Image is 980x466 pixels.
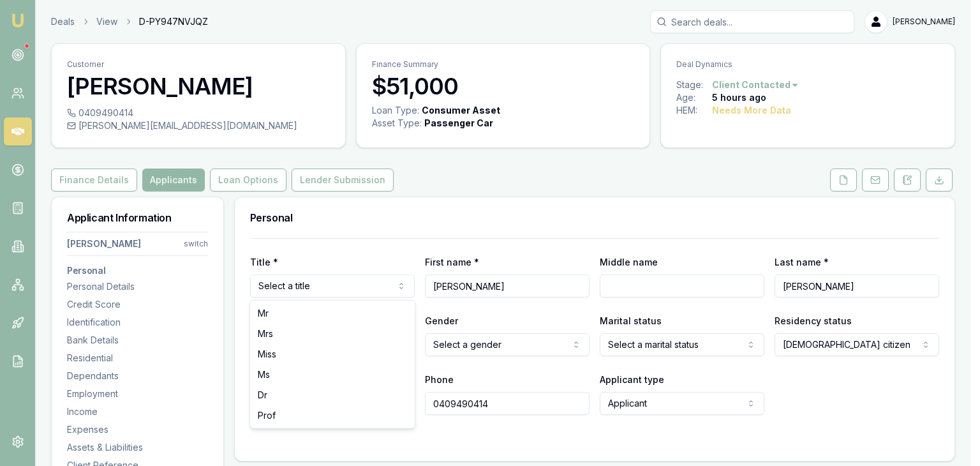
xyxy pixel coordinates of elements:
[258,327,273,340] span: Mrs
[258,389,267,402] span: Dr
[258,368,270,381] span: Ms
[258,307,269,320] span: Mr
[258,348,276,361] span: Miss
[258,409,276,422] span: Prof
